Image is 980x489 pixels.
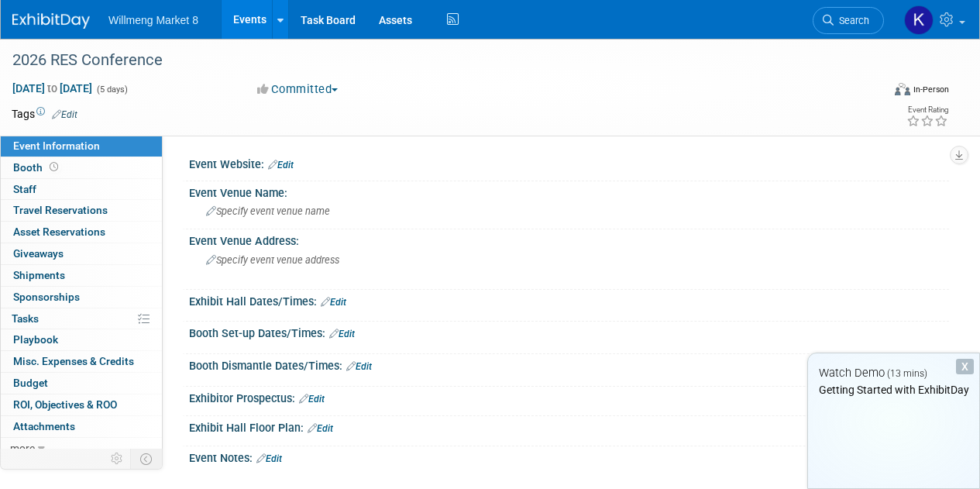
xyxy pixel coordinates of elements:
[252,81,344,98] button: Committed
[887,368,927,379] span: (13 mins)
[1,136,162,157] a: Event Information
[12,312,39,325] span: Tasks
[13,291,80,303] span: Sponsorships
[46,161,61,173] span: Booth not reserved yet
[956,359,974,374] div: Dismiss
[1,200,162,221] a: Travel Reservations
[813,7,884,34] a: Search
[904,5,934,35] img: Kari McCormick
[189,387,949,407] div: Exhibitor Prospectus:
[13,398,117,411] span: ROI, Objectives & ROO
[1,157,162,178] a: Booth
[13,355,134,367] span: Misc. Expenses & Credits
[256,453,282,464] a: Edit
[1,416,162,437] a: Attachments
[131,449,163,469] td: Toggle Event Tabs
[321,297,346,308] a: Edit
[1,394,162,415] a: ROI, Objectives & ROO
[895,83,910,95] img: Format-Inperson.png
[299,394,325,405] a: Edit
[7,46,869,74] div: 2026 RES Conference
[12,13,90,29] img: ExhibitDay
[108,14,198,26] span: Willmeng Market 8
[104,449,131,469] td: Personalize Event Tab Strip
[13,247,64,260] span: Giveaways
[812,81,949,104] div: Event Format
[189,446,949,467] div: Event Notes:
[1,329,162,350] a: Playbook
[906,106,948,114] div: Event Rating
[13,161,61,174] span: Booth
[95,84,128,95] span: (5 days)
[1,438,162,459] a: more
[13,183,36,195] span: Staff
[13,333,58,346] span: Playbook
[1,373,162,394] a: Budget
[834,15,869,26] span: Search
[189,229,949,249] div: Event Venue Address:
[329,329,355,339] a: Edit
[808,382,979,398] div: Getting Started with ExhibitDay
[1,308,162,329] a: Tasks
[346,361,372,372] a: Edit
[1,243,162,264] a: Giveaways
[12,81,93,95] span: [DATE] [DATE]
[1,265,162,286] a: Shipments
[308,423,333,434] a: Edit
[189,153,949,173] div: Event Website:
[13,269,65,281] span: Shipments
[189,354,949,374] div: Booth Dismantle Dates/Times:
[1,179,162,200] a: Staff
[1,351,162,372] a: Misc. Expenses & Credits
[808,365,979,381] div: Watch Demo
[189,322,949,342] div: Booth Set-up Dates/Times:
[1,222,162,243] a: Asset Reservations
[13,377,48,389] span: Budget
[13,226,105,238] span: Asset Reservations
[913,84,949,95] div: In-Person
[10,442,35,454] span: more
[12,106,77,122] td: Tags
[1,287,162,308] a: Sponsorships
[268,160,294,170] a: Edit
[206,254,339,266] span: Specify event venue address
[52,109,77,120] a: Edit
[189,290,949,310] div: Exhibit Hall Dates/Times:
[189,416,949,436] div: Exhibit Hall Floor Plan:
[13,420,75,432] span: Attachments
[13,139,100,152] span: Event Information
[206,205,330,217] span: Specify event venue name
[13,204,108,216] span: Travel Reservations
[189,181,949,201] div: Event Venue Name:
[45,82,60,95] span: to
